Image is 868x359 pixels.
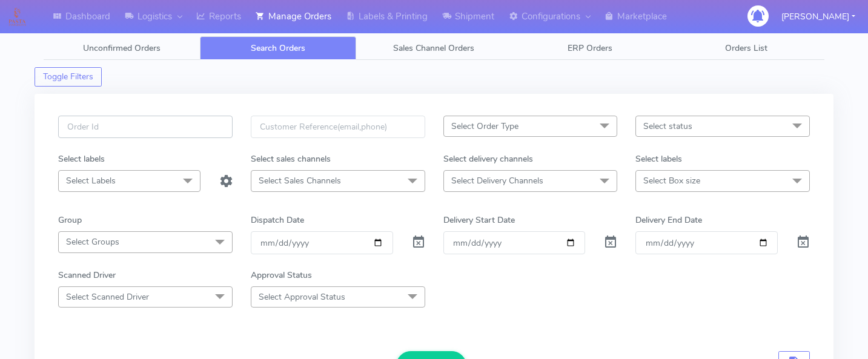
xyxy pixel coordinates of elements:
[451,175,543,186] span: Select Delivery Channels
[251,42,305,54] span: Search Orders
[251,153,331,165] label: Select sales channels
[725,42,767,54] span: Orders List
[251,116,425,138] input: Customer Reference(email,phone)
[66,291,149,303] span: Select Scanned Driver
[44,36,824,60] ul: Tabs
[66,175,116,186] span: Select Labels
[635,214,702,226] label: Delivery End Date
[443,153,533,165] label: Select delivery channels
[635,153,682,165] label: Select labels
[251,269,312,282] label: Approval Status
[259,291,345,303] span: Select Approval Status
[259,175,341,186] span: Select Sales Channels
[643,120,692,132] span: Select status
[643,175,700,186] span: Select Box size
[35,67,102,87] button: Toggle Filters
[443,214,515,226] label: Delivery Start Date
[568,42,612,54] span: ERP Orders
[66,236,119,248] span: Select Groups
[58,214,82,226] label: Group
[58,269,116,282] label: Scanned Driver
[451,120,518,132] span: Select Order Type
[83,42,161,54] span: Unconfirmed Orders
[772,4,864,29] button: [PERSON_NAME]
[58,116,233,138] input: Order Id
[393,42,474,54] span: Sales Channel Orders
[251,214,304,226] label: Dispatch Date
[58,153,105,165] label: Select labels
